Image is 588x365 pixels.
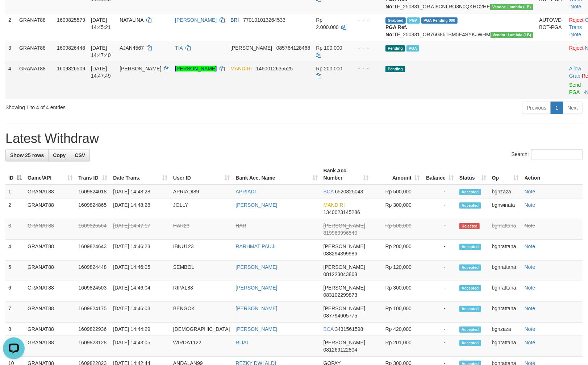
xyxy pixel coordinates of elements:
a: Allow Grab [569,66,581,79]
td: 3 [5,41,16,62]
span: Rp 100.000 [316,45,342,51]
div: - - - [352,16,380,24]
td: GRANAT88 [16,62,54,99]
span: Copy 081269122804 to clipboard [324,347,357,353]
td: HAR23 [170,219,233,240]
span: [PERSON_NAME] [324,223,365,229]
a: Note [525,189,535,194]
input: Search: [531,149,583,160]
td: GRANAT88 [25,185,75,198]
td: 1609824175 [75,302,110,323]
a: Note [525,243,535,249]
span: [PERSON_NAME] [324,243,365,249]
td: BENGOK [170,302,233,323]
td: 5 [5,261,25,281]
a: Note [525,223,535,229]
span: Accepted [459,340,481,346]
span: NATALINA [120,17,143,23]
td: 1609824448 [75,261,110,281]
span: Accepted [459,285,481,291]
span: MANDIRI [230,66,252,71]
span: BCA [324,189,334,194]
td: 1609824865 [75,198,110,219]
td: GRANAT88 [25,336,75,357]
td: GRANAT88 [25,302,75,323]
a: Note [525,285,535,291]
span: Copy 1460012635525 to clipboard [256,66,293,71]
td: - [422,302,456,323]
td: Rp 420,000 [372,323,422,336]
td: - [422,323,456,336]
td: GRANAT88 [16,13,54,41]
a: [PERSON_NAME] [236,326,278,332]
td: GRANAT88 [25,240,75,261]
span: 1609825579 [57,17,85,23]
td: [DATE] 14:43:05 [110,336,170,357]
td: bgnrattana [489,219,522,240]
td: GRANAT88 [25,323,75,336]
span: Copy 770101013264533 to clipboard [243,17,285,23]
b: PGA Ref. No: [385,24,407,37]
span: Copy 088294399986 to clipboard [324,251,357,257]
a: Note [525,340,535,345]
span: Copy 083102299873 to clipboard [324,292,357,298]
td: Rp 500,000 [372,185,422,198]
span: MANDIRI [324,202,345,208]
th: Amount: activate to sort column ascending [372,164,422,185]
span: [DATE] 14:45:21 [91,17,111,30]
span: PGA Pending [421,17,458,24]
a: Note [525,264,535,270]
td: Rp 100,000 [372,302,422,323]
span: Copy 3431561598 to clipboard [335,326,363,332]
th: Balance: activate to sort column ascending [422,164,456,185]
td: 6 [5,281,25,302]
span: Copy 085764128468 to clipboard [276,45,310,51]
span: Pending [385,66,405,72]
th: Bank Acc. Name: activate to sort column ascending [233,164,321,185]
td: Rp 500,000 [372,219,422,240]
td: 1609823128 [75,336,110,357]
label: Search: [512,149,583,160]
td: JOLLY [170,198,233,219]
a: Reject [569,17,584,23]
span: · [569,66,582,79]
th: Action [522,164,583,185]
td: bgnwinata [489,198,522,219]
td: Rp 120,000 [372,261,422,281]
a: [PERSON_NAME] [236,305,278,311]
th: Op: activate to sort column ascending [489,164,522,185]
span: [PERSON_NAME] [120,66,161,71]
td: [DATE] 14:46:04 [110,281,170,302]
a: [PERSON_NAME] [175,66,217,71]
div: - - - [352,44,380,52]
th: Date Trans.: activate to sort column ascending [110,164,170,185]
th: Status: activate to sort column ascending [456,164,489,185]
span: AJAN4567 [120,45,144,51]
td: - [422,261,456,281]
a: 1 [551,102,563,114]
td: 1609822936 [75,323,110,336]
td: Rp 201,000 [372,336,422,357]
td: 1609825564 [75,219,110,240]
a: [PERSON_NAME] [236,264,278,270]
span: Pending [385,45,405,52]
a: TIA [175,45,183,51]
span: Rejected [459,223,480,229]
span: Accepted [459,306,481,312]
a: RIJAL [236,340,250,345]
td: [DATE] 14:47:17 [110,219,170,240]
td: Rp 300,000 [372,281,422,302]
span: [PERSON_NAME] [324,340,365,345]
span: Accepted [459,189,481,195]
td: Rp 200,000 [372,240,422,261]
td: [DATE] 14:46:05 [110,261,170,281]
td: WIRDA1122 [170,336,233,357]
td: TF_250831_OR76G861BM5E4SYKJWHM [383,13,536,41]
td: Rp 300,000 [372,198,422,219]
span: Accepted [459,202,481,209]
td: IBNU123 [170,240,233,261]
a: Send PGA [569,82,581,95]
button: Open LiveChat chat widget [3,3,25,25]
th: Bank Acc. Number: activate to sort column ascending [321,164,372,185]
span: 1609826448 [57,45,85,51]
